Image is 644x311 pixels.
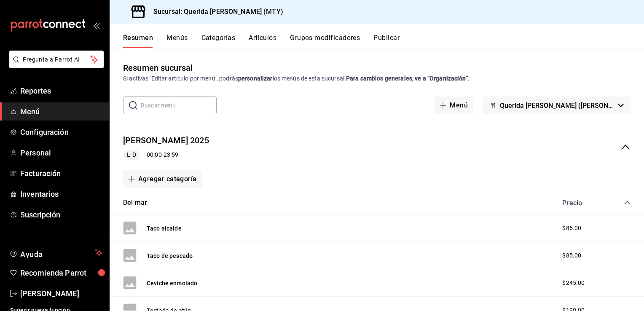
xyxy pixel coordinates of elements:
[20,168,102,179] span: Facturación
[20,106,102,117] span: Menú
[93,22,99,29] button: open_drawer_menu
[624,199,631,206] button: collapse-category-row
[123,150,139,159] span: L-D
[123,74,631,83] div: Si activas ‘Editar artículo por menú’, podrás los menús de esta sucursal.
[238,75,273,82] strong: personalizar
[6,61,104,70] a: Pregunta a Parrot AI
[20,267,102,279] span: Recomienda Parrot
[123,198,147,208] button: Del mar
[147,279,197,287] button: Ceviche enmolado
[562,224,581,233] span: $85.00
[20,248,91,258] span: Ayuda
[20,209,102,220] span: Suscripción
[20,288,102,299] span: [PERSON_NAME]
[147,252,193,260] button: Taco de pescado
[500,102,614,110] span: Querida [PERSON_NAME] ([PERSON_NAME])
[123,62,193,74] div: Resumen sucursal
[123,34,644,48] div: navigation tabs
[20,85,102,97] span: Reportes
[147,7,283,17] h3: Sucursal: Querida [PERSON_NAME] (MTY)
[562,279,585,287] span: $245.00
[20,126,102,138] span: Configuración
[554,199,608,207] div: Precio
[9,51,104,68] button: Pregunta a Parrot AI
[23,55,91,64] span: Pregunta a Parrot AI
[166,34,188,48] button: Menús
[20,147,102,158] span: Personal
[123,170,202,188] button: Agregar categoría
[483,97,631,114] button: Querida [PERSON_NAME] ([PERSON_NAME])
[123,150,209,160] div: 00:00 - 23:59
[123,34,153,48] button: Resumen
[201,34,236,48] button: Categorías
[435,97,473,114] button: Menú
[373,34,400,48] button: Publicar
[123,134,209,147] button: [PERSON_NAME] 2025
[141,97,217,114] input: Buscar menú
[147,224,182,233] button: Taco alcalde
[346,75,470,82] strong: Para cambios generales, ve a “Organización”.
[249,34,276,48] button: Artículos
[20,188,102,200] span: Inventarios
[110,128,644,167] div: collapse-menu-row
[290,34,360,48] button: Grupos modificadores
[562,251,581,260] span: $85.00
